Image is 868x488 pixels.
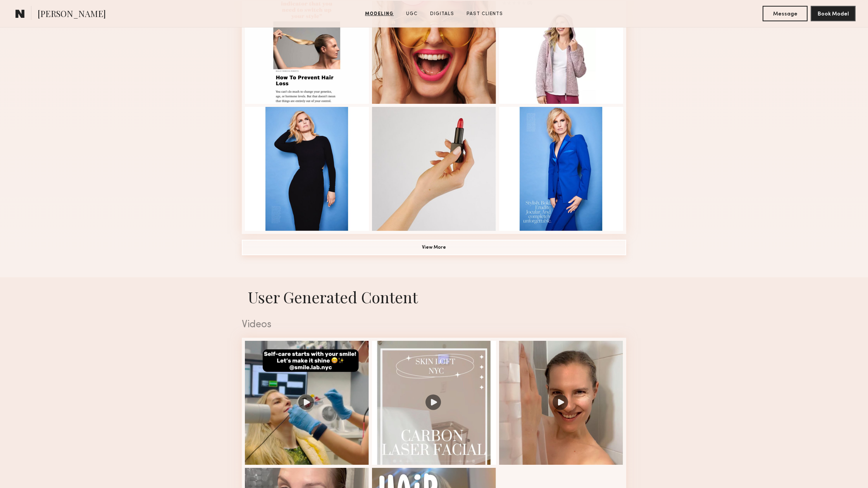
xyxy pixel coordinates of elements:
[242,320,626,330] div: Videos
[427,10,457,17] a: Digitals
[763,6,808,21] button: Message
[811,10,856,17] a: Book Model
[362,10,397,17] a: Modeling
[242,240,626,255] button: View More
[236,287,632,307] h1: User Generated Content
[463,10,506,17] a: Past Clients
[38,8,106,21] span: [PERSON_NAME]
[811,6,856,21] button: Book Model
[403,10,421,17] a: UGC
